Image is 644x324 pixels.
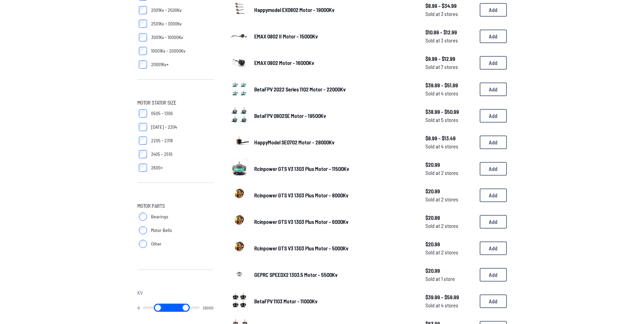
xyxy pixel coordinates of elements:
[425,63,474,71] span: Sold at 7 stores
[139,164,147,172] input: 2600+
[425,28,474,36] span: $10.99 - $12.99
[230,52,249,73] a: image
[230,238,249,259] a: image
[425,169,474,177] span: Sold at 2 stores
[480,136,507,149] button: Add
[139,20,147,28] input: 2501Kv - 3000Kv
[425,142,474,150] span: Sold at 4 stores
[137,305,140,310] output: 0
[139,150,147,158] input: 2405 - 2510
[151,34,183,41] span: 3001Kv - 10000Kv
[230,291,249,310] img: image
[425,240,474,248] span: $20.99
[425,267,474,275] span: $20.99
[230,158,249,179] a: image
[230,132,249,151] img: image
[139,123,147,131] input: [DATE] - 2204
[139,47,147,55] input: 10001Kv - 20000Kv
[425,293,474,301] span: $39.99 - $59.99
[230,211,249,230] img: image
[139,60,147,69] input: 20001Kv+
[425,301,474,309] span: Sold at 4 stores
[230,291,249,312] a: image
[480,83,507,96] button: Add
[425,81,474,89] span: $39.99 - $51.99
[151,240,162,247] span: Other
[151,61,169,68] span: 20001Kv+
[480,56,507,70] button: Add
[425,275,474,283] span: Sold at 1 store
[139,109,147,118] input: 0505 - 1306
[425,10,474,18] span: Sold at 3 stores
[480,162,507,176] button: Add
[230,238,249,257] img: image
[254,59,415,67] a: EMAX 0802 Motor - 16000Kv
[230,185,249,204] img: image
[425,108,474,116] span: $38.99 - $50.99
[425,195,474,203] span: Sold at 2 stores
[137,289,143,297] span: Kv
[230,132,249,153] a: image
[425,187,474,195] span: $20.99
[254,297,415,305] a: BetaFPV 1103 Motor - 11000Kv
[203,305,214,310] output: 25000
[254,218,348,225] span: Rcinpower GTS V3 1303 Plus Motor - 6000Kv
[151,151,172,158] span: 2405 - 2510
[151,48,185,54] span: 10001Kv - 20000Kv
[254,138,415,146] a: HappyModel SE0702 Motor - 28000Kv
[139,226,147,234] input: Motor Bells
[254,165,415,173] a: Rcinpower GTS V3 1303 Plus Motor - 11500Kv
[254,139,334,145] span: HappyModel SE0702 Motor - 28000Kv
[254,298,317,304] span: BetaFPV 1103 Motor - 11000Kv
[230,26,249,45] img: image
[230,211,249,232] a: image
[425,134,474,142] span: $8.99 - $13.49
[480,109,507,123] button: Add
[254,33,318,39] span: EMAX 0802 II Motor - 15000Kv
[137,202,165,210] span: Motor Parts
[480,3,507,17] button: Add
[480,30,507,43] button: Add
[254,271,415,279] a: GEPRC SPEEDX2 1303.5 Motor - 5500Kv
[254,32,415,40] a: EMAX 0802 II Motor - 15000Kv
[139,33,147,41] input: 3001Kv - 10000Kv
[480,188,507,202] button: Add
[254,6,334,13] span: Happymodel EX0802 Motor - 19000Kv
[425,55,474,63] span: $9.99 - $12.99
[254,245,348,251] span: Rcinpower GTS V3 1303 Plus Motor - 5000Kv
[151,213,168,220] span: Bearings
[425,116,474,124] span: Sold at 5 stores
[151,227,172,234] span: Motor Bells
[254,86,346,92] span: BetaFPV 2022 Series 1102 Motor - 22000Kv
[480,241,507,255] button: Add
[139,137,147,145] input: 2205 - 2318
[254,218,415,226] a: Rcinpower GTS V3 1303 Plus Motor - 6000Kv
[425,89,474,97] span: Sold at 4 stores
[254,112,415,120] a: BetaFPV 0802SE Motor - 19500Kv
[139,213,147,221] input: Bearings
[425,36,474,44] span: Sold at 3 stores
[137,98,177,107] span: Motor Stator Size
[425,222,474,230] span: Sold at 2 stores
[139,240,147,248] input: Other
[480,294,507,308] button: Add
[425,248,474,256] span: Sold at 2 stores
[254,271,337,278] span: GEPRC SPEEDX2 1303.5 Motor - 5500Kv
[230,264,249,283] img: image
[230,79,249,98] img: image
[425,161,474,169] span: $20.99
[151,110,173,117] span: 0505 - 1306
[230,158,249,177] img: image
[230,52,249,71] img: image
[230,105,249,124] img: image
[230,79,249,100] a: image
[139,6,147,14] input: 2001Kv - 2500Kv
[151,20,182,27] span: 2501Kv - 3000Kv
[254,165,349,172] span: Rcinpower GTS V3 1303 Plus Motor - 11500Kv
[254,59,314,66] span: EMAX 0802 Motor - 16000Kv
[254,192,348,198] span: Rcinpower GTS V3 1303 Plus Motor - 8000Kv
[425,214,474,222] span: $20.99
[480,215,507,229] button: Add
[230,264,249,285] a: image
[151,137,173,144] span: 2205 - 2318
